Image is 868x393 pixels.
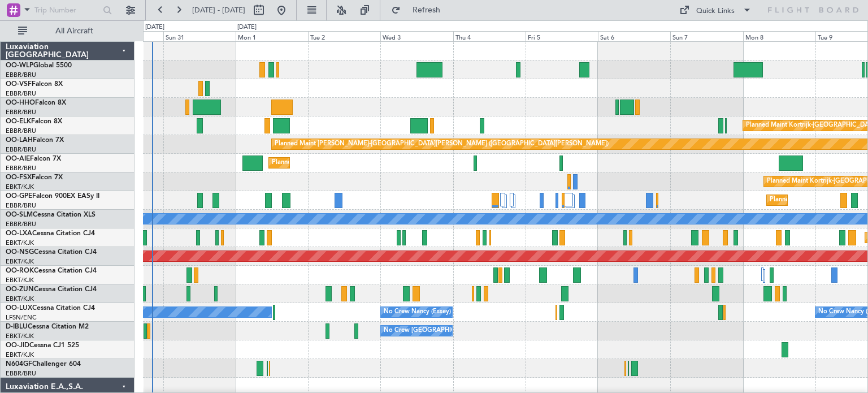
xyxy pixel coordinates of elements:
a: OO-FSXFalcon 7X [6,174,63,181]
a: EBKT/KJK [6,332,34,340]
div: Planned Maint [PERSON_NAME]-[GEOGRAPHIC_DATA][PERSON_NAME] ([GEOGRAPHIC_DATA][PERSON_NAME]) [275,136,609,153]
a: EBBR/BRU [6,369,36,378]
a: OO-GPEFalcon 900EX EASy II [6,193,99,200]
span: OO-NSG [6,249,34,256]
button: Quick Links [674,1,757,19]
a: EBBR/BRU [6,127,36,135]
a: EBBR/BRU [6,89,36,98]
div: Sun 31 [163,31,236,41]
span: D-IBLU [6,323,28,330]
button: Refresh [386,1,454,19]
a: EBBR/BRU [6,220,36,228]
span: OO-SLM [6,211,33,218]
div: Quick Links [696,6,735,17]
div: [DATE] [145,23,164,32]
span: [DATE] - [DATE] [192,5,245,15]
span: OO-LUX [6,305,32,312]
a: EBBR/BRU [6,108,36,116]
span: OO-LXA [6,230,32,237]
a: OO-WLPGlobal 5500 [6,62,72,69]
span: OO-HHO [6,100,35,106]
div: Sat 6 [598,31,670,41]
a: OO-HHOFalcon 8X [6,100,66,106]
a: OO-ELKFalcon 8X [6,118,62,125]
a: OO-LXACessna Citation CJ4 [6,230,95,237]
span: OO-FSX [6,174,32,181]
a: EBKT/KJK [6,351,34,359]
span: OO-VSF [6,81,32,88]
input: Trip Number [34,2,99,19]
span: OO-ZUN [6,286,34,293]
div: [DATE] [237,23,257,32]
span: OO-ELK [6,118,31,125]
div: Mon 8 [743,31,815,41]
div: Planned Maint [GEOGRAPHIC_DATA] ([GEOGRAPHIC_DATA]) [272,154,450,171]
span: OO-JID [6,342,29,349]
a: EBKT/KJK [6,239,34,247]
a: OO-SLMCessna Citation XLS [6,211,96,218]
a: EBKT/KJK [6,257,34,266]
a: EBKT/KJK [6,276,34,284]
a: OO-JIDCessna CJ1 525 [6,342,79,349]
div: Tue 2 [308,31,380,41]
a: OO-VSFFalcon 8X [6,81,63,88]
div: No Crew Nancy (Essey) [384,304,451,321]
a: OO-AIEFalcon 7X [6,156,61,162]
span: OO-GPE [6,193,32,200]
span: N604GF [6,361,32,368]
a: EBBR/BRU [6,71,36,79]
a: EBKT/KJK [6,295,34,303]
a: N604GFChallenger 604 [6,361,81,368]
span: OO-WLP [6,62,33,69]
button: All Aircraft [12,22,123,40]
a: OO-LAHFalcon 7X [6,137,64,144]
a: OO-ROKCessna Citation CJ4 [6,267,97,274]
span: Refresh [403,6,450,14]
div: Thu 4 [453,31,526,41]
div: Wed 3 [380,31,453,41]
a: OO-ZUNCessna Citation CJ4 [6,286,97,293]
a: OO-LUXCessna Citation CJ4 [6,305,95,312]
a: D-IBLUCessna Citation M2 [6,323,89,330]
div: Fri 5 [526,31,598,41]
div: No Crew [GEOGRAPHIC_DATA] ([GEOGRAPHIC_DATA] National) [384,322,573,339]
a: OO-NSGCessna Citation CJ4 [6,249,97,256]
a: EBBR/BRU [6,145,36,154]
span: All Aircraft [29,27,119,35]
a: EBKT/KJK [6,183,34,191]
div: Mon 1 [236,31,308,41]
a: EBBR/BRU [6,201,36,210]
a: EBBR/BRU [6,164,36,172]
span: OO-AIE [6,156,30,162]
div: Sun 7 [670,31,743,41]
a: LFSN/ENC [6,313,37,322]
span: OO-LAH [6,137,33,144]
span: OO-ROK [6,267,34,274]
